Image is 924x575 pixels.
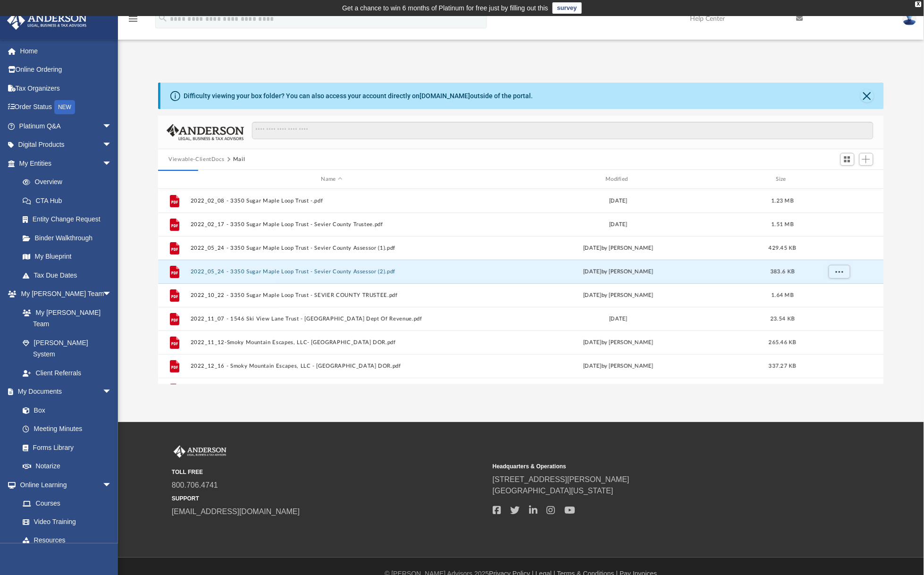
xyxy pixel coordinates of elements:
[102,475,121,495] span: arrow_drop_down
[191,269,473,275] button: 2022_05_24 - 3350 Sugar Maple Loop Trust - Sevier County Assessor (2).pdf
[477,175,760,184] div: Modified
[13,401,117,420] a: Box
[477,362,760,371] div: [DATE] by [PERSON_NAME]
[493,487,613,495] a: [GEOGRAPHIC_DATA][US_STATE]
[13,247,121,266] a: My Blueprint
[477,220,760,229] div: [DATE]
[13,457,121,476] a: Notarize
[158,189,884,384] div: grid
[191,363,473,369] button: 2022_12_16 - Smoky Mountain Escapes, LLC - [GEOGRAPHIC_DATA] DOR.pdf
[191,292,473,298] button: 2022_10_22 - 3350 Sugar Maple Loop Trust - SEVIER COUNTY TRUSTEE.pdf
[13,513,117,532] a: Video Training
[162,175,186,184] div: id
[772,293,794,298] span: 1.64 MB
[553,2,582,14] a: survey
[102,154,121,173] span: arrow_drop_down
[772,222,794,227] span: 1.51 MB
[477,268,760,276] div: [DATE] by [PERSON_NAME]
[861,89,874,102] button: Close
[13,438,117,457] a: Forms Library
[191,316,473,322] button: 2022_11_07 - 1546 Ski View Lane Trust - [GEOGRAPHIC_DATA] Dept Of Revenue.pdf
[127,13,139,25] i: menu
[233,155,245,164] button: Mail
[13,532,121,550] a: Resources
[477,315,760,323] div: [DATE]
[191,339,473,346] button: 2022_11_12-Smoky Mountain Escapes, LLC- [GEOGRAPHIC_DATA] DOR.pdf
[13,173,126,192] a: Overview
[859,153,874,166] button: Add
[127,18,139,25] a: menu
[13,228,126,247] a: Binder Walkthrough
[172,468,486,476] small: TOLL FREE
[771,316,795,321] span: 23.54 KB
[7,154,126,173] a: My Entitiesarrow_drop_down
[54,100,75,114] div: NEW
[191,245,473,251] button: 2022_05_24 - 3350 Sugar Maple Loop Trust - Sevier County Assessor (1).pdf
[172,481,218,489] a: 800.706.4741
[771,269,795,274] span: 383.6 KB
[829,265,850,279] button: More options
[7,60,126,79] a: Online Ordering
[493,462,807,471] small: Headquarters & Operations
[7,285,121,304] a: My [PERSON_NAME] Teamarrow_drop_down
[13,494,121,513] a: Courses
[477,197,760,205] div: [DATE]
[342,2,548,14] div: Get a chance to win 6 months of Platinum for free just by filling out this
[420,92,470,100] a: [DOMAIN_NAME]
[172,507,300,516] a: [EMAIL_ADDRESS][DOMAIN_NAME]
[772,198,794,203] span: 1.23 MB
[840,153,855,166] button: Switch to Grid View
[158,13,168,23] i: search
[916,1,922,7] div: close
[13,191,126,210] a: CTA Hub
[903,12,917,25] img: User Pic
[13,210,126,229] a: Entity Change Request
[7,117,126,135] a: Platinum Q&Aarrow_drop_down
[252,122,874,140] input: Search files and folders
[102,135,121,155] span: arrow_drop_down
[764,175,802,184] div: Size
[477,338,760,347] div: [DATE] by [PERSON_NAME]
[102,285,121,304] span: arrow_drop_down
[102,382,121,402] span: arrow_drop_down
[13,303,117,333] a: My [PERSON_NAME] Team
[13,420,121,439] a: Meeting Minutes
[4,11,90,30] img: Anderson Advisors Platinum Portal
[184,91,533,101] div: Difficulty viewing your box folder? You can also access your account directly on outside of the p...
[7,42,126,60] a: Home
[769,340,797,345] span: 265.46 KB
[172,494,486,503] small: SUPPORT
[7,475,121,494] a: Online Learningarrow_drop_down
[7,135,126,154] a: Digital Productsarrow_drop_down
[168,155,224,164] button: Viewable-ClientDocs
[493,475,630,483] a: [STREET_ADDRESS][PERSON_NAME]
[7,79,126,98] a: Tax Organizers
[102,117,121,136] span: arrow_drop_down
[190,175,473,184] div: Name
[769,245,797,251] span: 429.45 KB
[191,198,473,204] button: 2022_02_08 - 3350 Sugar Maple Loop Trust -.pdf
[806,175,872,184] div: id
[7,382,121,401] a: My Documentsarrow_drop_down
[7,98,126,117] a: Order StatusNEW
[477,244,760,253] div: [DATE] by [PERSON_NAME]
[769,364,797,369] span: 337.27 KB
[191,221,473,228] button: 2022_02_17 - 3350 Sugar Maple Loop Trust - Sevier County Trustee.pdf
[13,266,126,285] a: Tax Due Dates
[13,333,121,364] a: [PERSON_NAME] System
[13,364,121,382] a: Client Referrals
[477,291,760,300] div: [DATE] by [PERSON_NAME]
[172,446,228,458] img: Anderson Advisors Platinum Portal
